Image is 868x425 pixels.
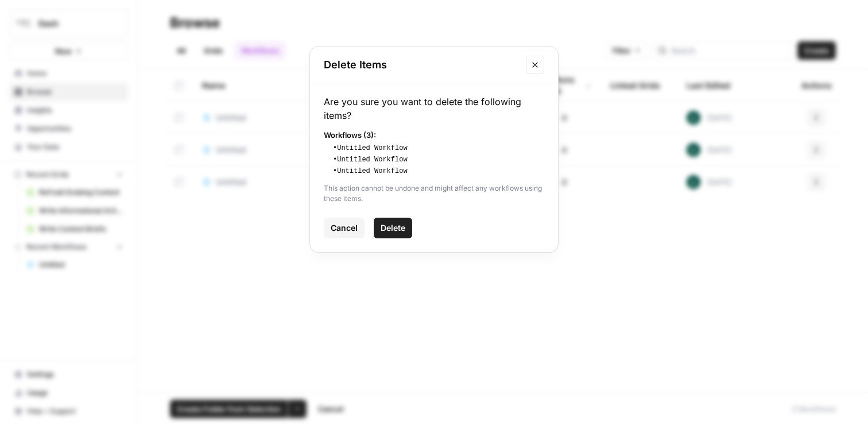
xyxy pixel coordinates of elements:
[374,218,412,238] button: Delete
[381,222,405,234] span: Delete
[331,222,358,234] span: Cancel
[333,143,544,153] li: • Untitled Workflow
[324,129,544,141] div: Workflows ( 3 ):
[526,56,544,74] button: Close modal
[333,166,544,176] li: • Untitled Workflow
[324,218,365,238] button: Cancel
[324,183,544,204] div: This action cannot be undone and might affect any workflows using these items.
[333,154,544,165] li: • Untitled Workflow
[324,95,544,122] div: Are you sure you want to delete the following items?
[324,57,519,73] h2: Delete Items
